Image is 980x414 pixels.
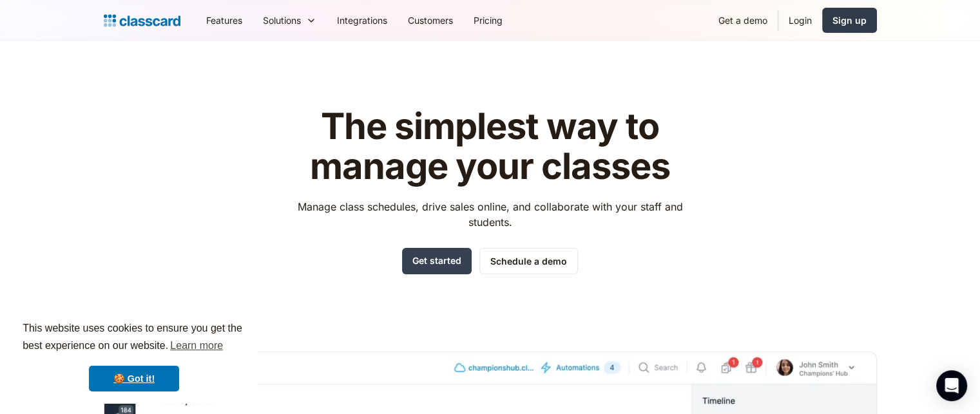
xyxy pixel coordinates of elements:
div: Open Intercom Messenger [936,370,967,401]
a: home [104,12,180,30]
a: Sign up [822,8,877,33]
a: learn more about cookies [168,336,225,355]
a: Login [778,6,822,35]
a: Get a demo [708,6,778,35]
div: Solutions [263,14,301,27]
a: dismiss cookie message [89,366,179,391]
a: Integrations [327,6,398,35]
a: Get started [402,248,472,274]
a: Features [196,6,253,35]
a: Pricing [463,6,513,35]
h1: The simplest way to manage your classes [285,107,695,186]
div: cookieconsent [10,308,258,404]
a: Customers [398,6,463,35]
div: Solutions [253,6,327,35]
p: Manage class schedules, drive sales online, and collaborate with your staff and students. [285,199,695,230]
a: Schedule a demo [479,248,578,274]
span: This website uses cookies to ensure you get the best experience on our website. [23,321,245,355]
div: Sign up [832,14,867,27]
